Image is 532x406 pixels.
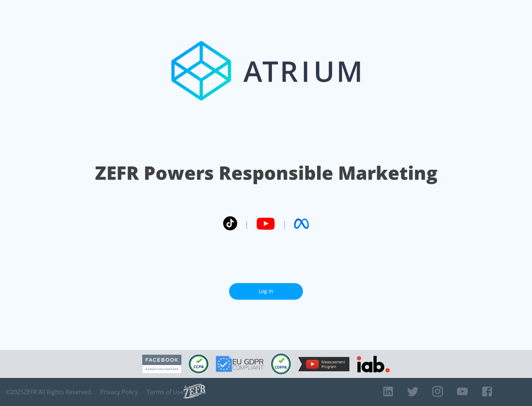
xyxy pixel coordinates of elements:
img: CCPA Compliant [189,355,208,373]
h1: ZEFR Powers Responsible Marketing [95,160,437,186]
a: Terms of Use [147,388,184,396]
img: Facebook Marketing Partner [142,355,181,374]
img: IAB [357,356,390,372]
span: © 2025 ZEFR All Rights Reserved [6,388,91,396]
a: Log In [229,283,303,300]
img: YouTube Measurement Program [298,357,349,371]
img: GDPR Compliant [216,356,264,372]
span: | [245,218,249,229]
span: | [282,218,287,229]
img: COPPA Compliant [271,354,291,374]
a: Privacy Policy [100,388,138,396]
